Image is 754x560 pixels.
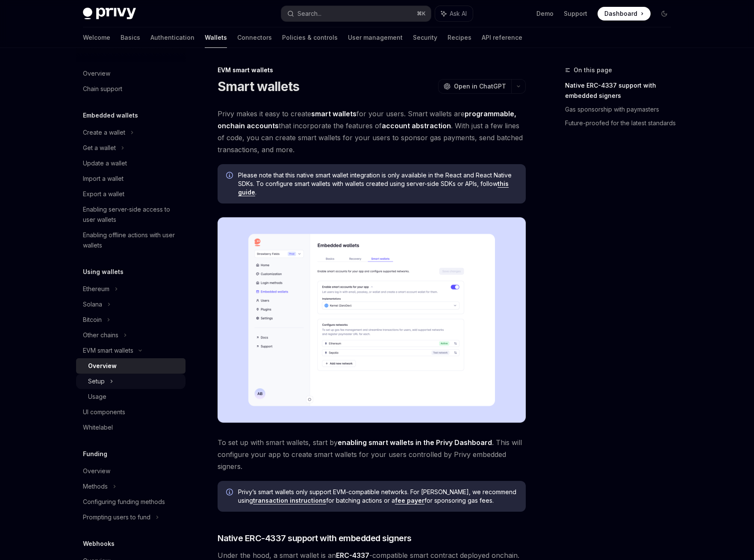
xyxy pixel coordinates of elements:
[574,65,612,75] span: On this page
[536,9,554,18] a: Demo
[238,488,517,505] span: Privy’s smart wallets only support EVM-compatible networks. For [PERSON_NAME], we recommend using...
[83,110,138,121] h5: Embedded wallets
[76,404,186,420] a: UI components
[338,438,492,447] a: enabling smart wallets in the Privy Dashboard
[83,230,180,251] div: Enabling offline actions with user wallets
[76,227,186,253] a: Enabling offline actions with user wallets
[88,376,105,386] div: Setup
[76,156,186,171] a: Update a wallet
[88,361,117,371] div: Overview
[76,171,186,186] a: Import a wallet
[218,217,526,423] img: Sample enable smart wallets
[83,299,102,309] div: Solana
[83,84,122,94] div: Chain support
[395,497,424,504] a: fee payer
[76,81,186,97] a: Chain support
[218,436,526,472] span: To set up with smart wallets, start by . This will configure your app to create smart wallets for...
[121,27,140,48] a: Basics
[83,27,110,48] a: Welcome
[83,345,133,356] div: EVM smart wallets
[218,108,526,156] span: Privy makes it easy to create for your users. Smart wallets are that incorporate the features of ...
[83,422,113,433] div: Whitelabel
[454,82,506,91] span: Open in ChatGPT
[83,466,110,476] div: Overview
[76,186,186,202] a: Export a wallet
[657,7,671,21] button: Toggle dark mode
[598,7,651,21] a: Dashboard
[83,481,108,492] div: Methods
[413,27,437,48] a: Security
[438,79,511,94] button: Open in ChatGPT
[336,551,369,560] a: ERC-4337
[83,330,118,340] div: Other chains
[83,315,102,325] div: Bitcoin
[482,27,522,48] a: API reference
[76,358,186,374] a: Overview
[450,9,467,18] span: Ask AI
[282,27,338,48] a: Policies & controls
[83,449,107,459] h5: Funding
[83,512,150,522] div: Prompting users to fund
[565,103,678,116] a: Gas sponsorship with paymasters
[76,420,186,435] a: Whitelabel
[83,284,109,294] div: Ethereum
[564,9,587,18] a: Support
[83,127,125,138] div: Create a wallet
[83,158,127,168] div: Update a wallet
[83,143,116,153] div: Get a wallet
[604,9,637,18] span: Dashboard
[88,392,106,402] div: Usage
[218,66,526,74] div: EVM smart wallets
[297,9,321,19] div: Search...
[76,202,186,227] a: Enabling server-side access to user wallets
[150,27,194,48] a: Authentication
[83,174,124,184] div: Import a wallet
[237,27,272,48] a: Connectors
[226,489,235,497] svg: Info
[281,6,431,21] button: Search...⌘K
[218,79,299,94] h1: Smart wallets
[76,494,186,510] a: Configuring funding methods
[83,204,180,225] div: Enabling server-side access to user wallets
[83,497,165,507] div: Configuring funding methods
[565,116,678,130] a: Future-proofed for the latest standards
[83,189,124,199] div: Export a wallet
[83,8,136,20] img: dark logo
[76,389,186,404] a: Usage
[83,539,115,549] h5: Webhooks
[348,27,403,48] a: User management
[448,27,471,48] a: Recipes
[76,463,186,479] a: Overview
[83,68,110,79] div: Overview
[218,532,412,544] span: Native ERC-4337 support with embedded signers
[238,171,517,197] span: Please note that this native smart wallet integration is only available in the React and React Na...
[435,6,473,21] button: Ask AI
[382,121,451,130] a: account abstraction
[76,66,186,81] a: Overview
[205,27,227,48] a: Wallets
[417,10,426,17] span: ⌘ K
[253,497,326,504] a: transaction instructions
[565,79,678,103] a: Native ERC-4337 support with embedded signers
[226,172,235,180] svg: Info
[83,267,124,277] h5: Using wallets
[311,109,356,118] strong: smart wallets
[83,407,125,417] div: UI components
